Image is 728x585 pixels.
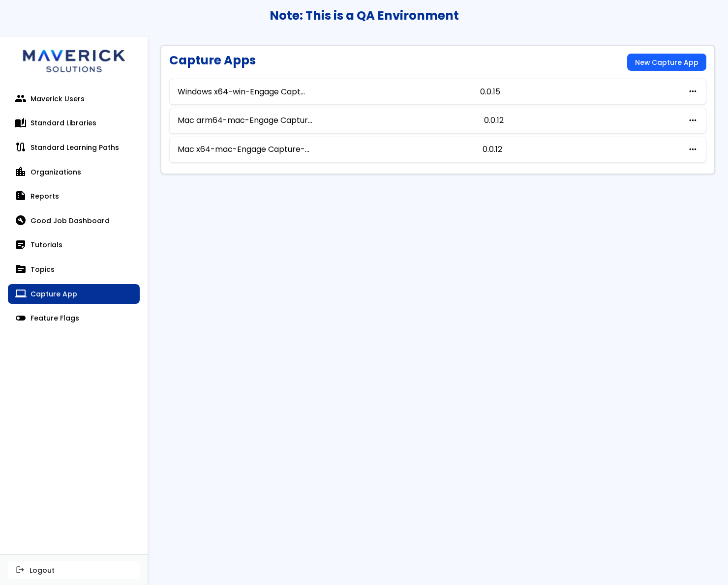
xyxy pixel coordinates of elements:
[8,235,140,255] a: sticky_note_2Tutorials
[8,260,140,279] a: topicTopics
[169,137,706,163] div: Mac x64-mac-Engage Capture-...
[16,143,26,152] span: route
[8,138,140,157] a: routeStandard Learning Paths
[8,284,140,304] a: computerCapture App
[16,240,26,250] span: sticky_note_2
[16,191,26,201] span: summarize
[688,116,698,125] button: more_horiz
[16,118,26,128] span: auto_stories
[16,264,26,274] span: topic
[8,561,140,579] button: logoutLogout
[16,94,26,104] span: people
[8,89,140,109] a: peopleMaverick Users
[688,145,698,154] button: more_horiz
[169,54,256,71] h1: Capture Apps
[688,87,698,96] button: more_horiz
[16,167,26,177] span: location_city
[16,216,26,226] span: build_circle
[169,108,706,134] div: Mac arm64-mac-Engage Captur...
[484,116,504,125] div: 0.0.12
[483,145,502,154] div: 0.0.12
[8,186,140,206] a: summarizeReports
[8,162,140,182] a: location_cityOrganizations
[8,308,140,328] a: toggle_offFeature Flags
[16,566,25,574] span: logout
[16,289,26,299] span: computer
[8,113,140,133] a: auto_storiesStandard Libraries
[8,211,140,231] a: build_circleGood Job Dashboard
[16,313,26,323] span: toggle_off
[169,79,706,105] div: Windows x64-win-Engage Capt...
[480,88,500,96] div: 0.0.15
[627,54,706,71] a: New Capture App
[15,37,133,81] img: logo.svg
